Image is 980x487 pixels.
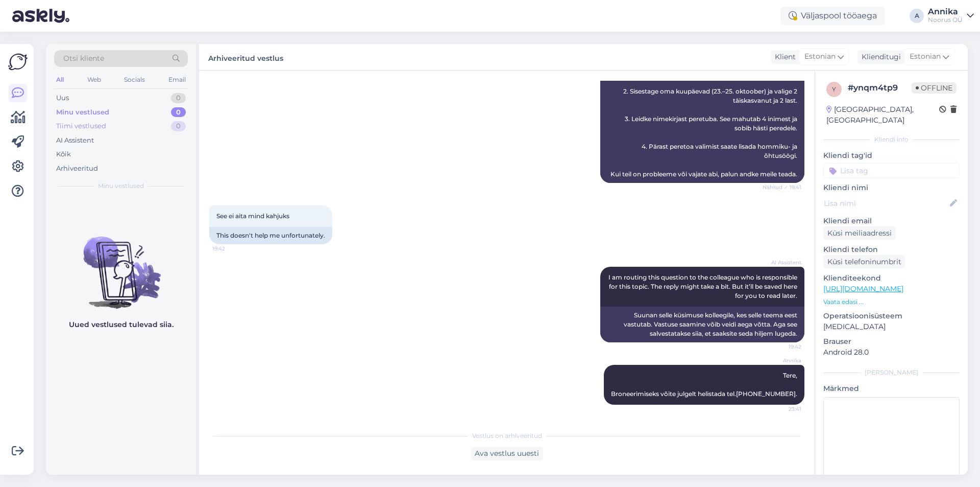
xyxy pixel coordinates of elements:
[8,52,28,72] img: Askly Logo
[804,51,836,62] span: Estonian
[928,8,963,16] div: Annika
[54,73,66,86] div: All
[63,53,104,64] span: Otsi kliente
[763,183,801,191] span: Nähtud ✓ 19:41
[608,273,799,299] span: I am routing this question to the colleague who is responsible for this topic. The reply might ta...
[471,447,543,460] div: Ava vestlus uuesti
[600,307,804,342] div: Suunan selle küsimuse kolleegile, kes selle teema eest vastutab. Vastuse saamine võib veidi aega ...
[212,245,251,252] span: 19:42
[771,52,796,62] div: Klient
[763,259,801,266] span: AI Assistent
[823,321,960,332] p: [MEDICAL_DATA]
[56,135,94,146] div: AI Assistent
[763,343,801,351] span: 19:42
[823,244,960,255] p: Kliendi telefon
[823,311,960,321] p: Operatsioonisüsteem
[780,7,885,25] div: Väljaspool tööaega
[823,368,960,377] div: [PERSON_NAME]
[122,73,147,86] div: Socials
[171,107,186,118] div: 0
[763,357,801,364] span: Annika
[823,255,905,269] div: Küsi telefoninumbrit
[85,73,103,86] div: Web
[171,93,186,103] div: 0
[472,431,542,440] span: Vestlus on arhiveeritud
[171,121,186,131] div: 0
[98,181,144,191] span: Minu vestlused
[912,82,957,94] span: Offline
[928,8,974,24] a: AnnikaNoorus OÜ
[910,51,941,62] span: Estonian
[208,50,283,64] label: Arhiveeritud vestlus
[56,121,106,131] div: Tiimi vestlused
[823,383,960,394] p: Märkmed
[824,198,948,209] input: Lisa nimi
[166,73,188,86] div: Email
[823,273,960,284] p: Klienditeekond
[848,82,912,94] div: # ynqm4tp9
[823,226,896,240] div: Küsi meiliaadressi
[823,297,960,307] p: Vaata edasi ...
[56,164,98,174] div: Arhiveeritud
[46,218,196,310] img: No chats
[69,319,174,330] p: Uued vestlused tulevad siia.
[56,149,71,159] div: Kõik
[56,107,109,118] div: Minu vestlused
[216,212,289,220] span: See ei aita mind kahjuks
[823,347,960,358] p: Android 28.0
[823,150,960,161] p: Kliendi tag'id
[857,52,901,62] div: Klienditugi
[823,216,960,226] p: Kliendi email
[823,163,960,178] input: Lisa tag
[910,9,924,23] div: A
[823,336,960,347] p: Brauser
[826,104,939,126] div: [GEOGRAPHIC_DATA], [GEOGRAPHIC_DATA]
[823,284,903,293] a: [URL][DOMAIN_NAME]
[928,16,963,24] div: Noorus OÜ
[763,405,801,413] span: 23:41
[832,85,836,93] span: y
[600,46,804,183] div: Peretoa broneerimiseks tehke järgmist. 1. Minge meie broneerimislehele: . 2. Sisestage oma kuupäe...
[823,182,960,193] p: Kliendi nimi
[823,135,960,144] div: Kliendi info
[209,227,332,244] div: This doesn't help me unfortunately.
[56,93,69,103] div: Uus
